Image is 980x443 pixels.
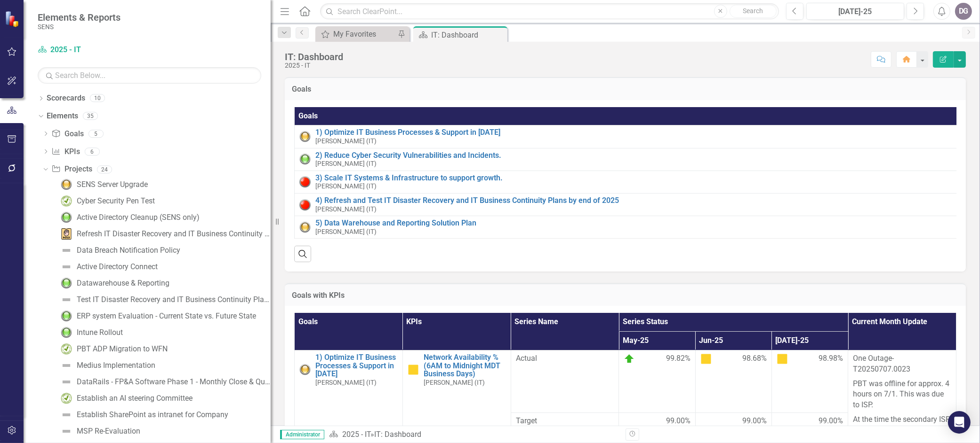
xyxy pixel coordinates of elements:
img: Green: On Track [61,327,72,338]
img: At Risk [408,364,419,375]
td: Double-Click to Edit [771,350,848,412]
img: Completed [61,195,72,207]
input: Search Below... [38,67,261,84]
img: ClearPoint Strategy [5,10,21,27]
button: Search [730,5,777,18]
a: Network Availability % (6AM to Midnight MDT Business Days) [424,353,506,378]
div: MSP Re-Evaluation [77,427,140,435]
a: Scorecards [47,93,85,104]
img: Not Defined [61,294,72,305]
a: ERP system Evaluation - Current State vs. Future State [58,309,256,324]
a: SENS Server Upgrade [58,177,148,192]
img: Yellow: At Risk/Needs Attention [299,364,311,375]
img: Not Defined [61,409,72,420]
img: Yellow: At Risk/Needs Attention [61,179,72,190]
p: One Outage- T20250707.0023 [853,353,951,377]
div: Intune Rollout [77,328,123,337]
a: DataRails - FP&A Software Phase 1 - Monthly Close & Quarterly Fcst [58,374,271,389]
div: » [329,429,626,440]
img: Not Defined [61,426,72,437]
div: IT: Dashboard [374,430,421,439]
a: 2025 - IT [342,430,370,439]
img: Not Defined [61,360,72,371]
img: Green: On Track [61,212,72,223]
small: SENS [38,23,120,31]
div: 24 [97,165,112,173]
div: Datawarehouse & Reporting [77,279,169,288]
div: Establish SharePoint as intranet for Company [77,411,228,419]
div: Active Directory Cleanup (SENS only) [77,213,200,222]
img: On Target [624,353,635,365]
div: IT: Dashboard [431,29,505,41]
div: Open Intercom Messenger [948,411,971,434]
div: 2025 - IT [285,62,343,69]
img: Not Defined [61,245,72,256]
a: Test IT Disaster Recovery and IT Business Continuity Plans [58,292,271,307]
img: Yellow: At Risk/Needs Attention [299,222,311,233]
div: 6 [85,148,100,155]
img: Not Defined [61,376,72,388]
div: 5 [88,130,104,138]
a: KPIs [51,147,80,157]
div: IT: Dashboard [285,52,343,62]
a: Active Directory Cleanup (SENS only) [58,210,200,225]
div: Refresh IT Disaster Recovery and IT Business Continuity Plan [77,230,271,238]
a: Active Directory Connect [58,259,158,274]
small: [PERSON_NAME] (IT) [315,138,377,145]
span: 98.68% [742,353,767,365]
small: [PERSON_NAME] (IT) [315,379,377,386]
div: [DATE]-25 [810,6,901,17]
small: [PERSON_NAME] (IT) [315,228,377,235]
div: Medius Implementation [77,361,155,370]
a: Intune Rollout [58,325,123,340]
img: Red: Critical Issues/Off-Track [299,176,311,187]
img: Yellow: At Risk/Needs Attention [299,131,311,142]
small: [PERSON_NAME] (IT) [315,183,377,190]
p: PBT was offline for approx. 4 hours on 7/1. This was due to ISP. [853,377,951,413]
img: Green: On Track [299,154,311,165]
img: At Risk [700,353,712,365]
a: Projects [51,164,92,175]
div: PBT ADP Migration to WFN [77,345,168,353]
a: MSP Re-Evaluation [58,424,140,439]
button: [DATE]-25 [806,3,904,20]
img: Green: On Track [61,311,72,322]
small: [PERSON_NAME] (IT) [424,379,485,386]
img: On Hold [61,228,72,240]
span: 99.00% [819,416,843,427]
div: SENS Server Upgrade [77,180,148,189]
small: [PERSON_NAME] (IT) [315,206,377,213]
a: Data Breach Notification Policy [58,243,180,258]
div: Active Directory Connect [77,263,158,271]
div: My Favorites [333,28,395,40]
td: Double-Click to Edit [619,350,695,412]
a: Datawarehouse & Reporting [58,276,169,291]
img: At Risk [777,353,788,365]
span: 99.82% [666,353,691,365]
img: Red: Critical Issues/Off-Track [299,199,311,210]
h3: Goals with KPIs [292,291,959,300]
span: 98.98% [819,353,843,365]
a: 1) Optimize IT Business Processes & Support in [DATE] [315,353,398,378]
img: Green: On Track [61,278,72,289]
h3: Goals [292,85,959,93]
input: Search ClearPoint... [320,3,779,20]
span: Elements & Reports [38,12,120,23]
span: Administrator [280,430,324,439]
small: [PERSON_NAME] (IT) [315,160,377,167]
span: Target [516,416,614,427]
a: Establish SharePoint as intranet for Company [58,407,228,422]
div: Cyber Security Pen Test [77,197,155,205]
a: PBT ADP Migration to WFN [58,342,168,357]
span: 99.00% [742,416,767,427]
img: Not Defined [61,261,72,272]
span: 99.00% [666,416,691,427]
div: ERP system Evaluation - Current State vs. Future State [77,312,256,320]
a: My Favorites [318,28,395,40]
td: Double-Click to Edit [695,350,771,412]
div: 10 [90,94,105,102]
a: Cyber Security Pen Test [58,194,155,209]
a: Refresh IT Disaster Recovery and IT Business Continuity Plan [58,226,271,241]
a: Goals [51,129,83,140]
div: DG [955,3,972,20]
